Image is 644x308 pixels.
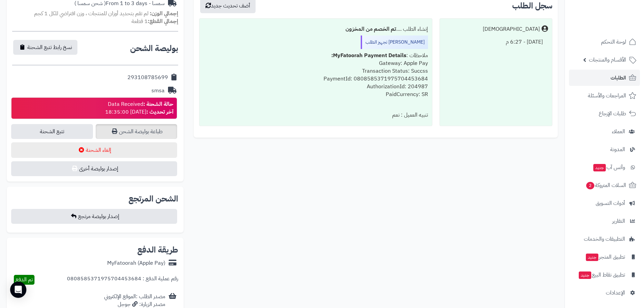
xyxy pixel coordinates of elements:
a: وآتس آبجديد [569,159,640,175]
span: أدوات التسويق [596,198,625,208]
b: تم الخصم من المخزون [345,25,396,33]
a: تطبيق المتجرجديد [569,249,640,265]
strong: إجمالي الوزن: [150,9,178,18]
button: إصدار بوليصة أخرى [11,161,177,176]
a: طباعة بوليصة الشحن [96,124,177,139]
span: جديد [586,254,598,261]
a: طلبات الإرجاع [569,105,640,122]
div: smsa [151,87,165,95]
span: تطبيق نقاط البيع [578,270,625,280]
span: الأقسام والمنتجات [589,55,626,65]
strong: إجمالي القطع: [148,17,178,25]
span: نسخ رابط تتبع الشحنة [27,43,72,51]
div: رقم عملية الدفع : 0808585371975704453684 [67,275,178,285]
button: إصدار بوليصة مرتجع [11,209,177,224]
span: طلبات الإرجاع [599,109,626,118]
div: [PERSON_NAME] تجهيز الطلب [361,35,428,49]
div: Open Intercom Messenger [10,282,26,298]
span: الطلبات [611,73,626,82]
div: [DEMOGRAPHIC_DATA] [483,25,540,33]
strong: آخر تحديث : [146,108,173,116]
a: السلات المتروكة2 [569,177,640,193]
span: لوحة التحكم [601,37,626,47]
div: MyFatoorah (Apple Pay) [107,259,165,267]
a: التقارير [569,213,640,229]
a: المدونة [569,141,640,158]
small: 1 قطعة [132,17,178,25]
div: 293108785699 [127,74,168,81]
a: تتبع الشحنة [11,124,93,139]
a: أدوات التسويق [569,195,640,211]
h2: الشحن المرتجع [128,195,178,203]
span: جديد [593,164,606,171]
span: المراجعات والأسئلة [588,91,626,100]
span: التطبيقات والخدمات [584,234,625,244]
a: التطبيقات والخدمات [569,231,640,247]
a: الطلبات [569,70,640,86]
h2: طريقة الدفع [137,246,178,254]
a: المراجعات والأسئلة [569,88,640,104]
a: تطبيق نقاط البيعجديد [569,267,640,283]
span: تطبيق المتجر [585,252,625,262]
img: logo-2.png [598,19,638,33]
h3: سجل الطلب [512,2,552,10]
a: لوحة التحكم [569,34,640,50]
button: نسخ رابط تتبع الشحنة [13,40,77,55]
strong: حالة الشحنة : [143,100,173,108]
div: Data Received [DATE] 18:35:00 [105,100,173,116]
div: إنشاء الطلب .... [204,23,428,36]
div: [DATE] - 6:27 م [444,35,548,49]
button: إلغاء الشحنة [11,142,177,158]
span: وآتس آب [593,163,625,172]
span: 2 [586,182,594,189]
span: العملاء [612,127,625,136]
div: ملاحظات : Gateway: Apple Pay Transaction Status: Succss PaymentId: 0808585371975704453684 Authori... [204,49,428,109]
span: تم الدفع [16,276,33,284]
a: الإعدادات [569,285,640,301]
h2: بوليصة الشحن [130,44,178,52]
div: تنبيه العميل : نعم [204,109,428,122]
span: التقارير [612,216,625,226]
span: جديد [579,271,591,279]
span: الإعدادات [606,288,625,298]
span: المدونة [610,145,625,154]
a: العملاء [569,123,640,140]
span: السلات المتروكة [586,181,626,190]
span: لم تقم بتحديد أوزان للمنتجات ، وزن افتراضي للكل 1 كجم [34,9,148,18]
b: MyFatoorah Payment Details: [331,51,406,60]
